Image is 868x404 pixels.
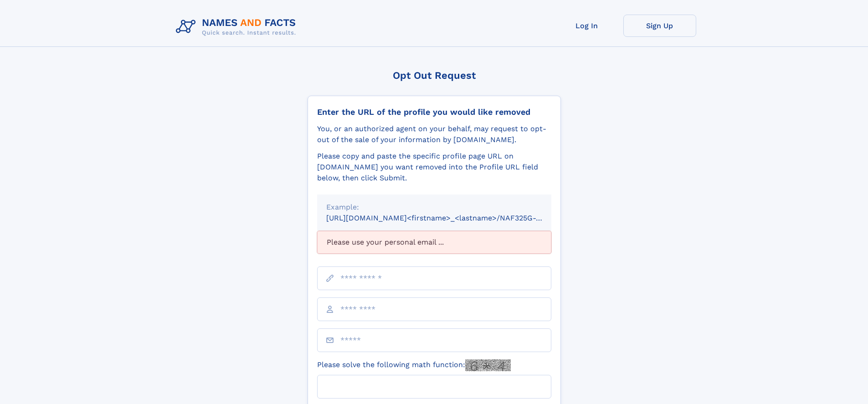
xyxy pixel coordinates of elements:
div: Example: [326,202,542,213]
div: Please use your personal email ... [317,231,551,254]
div: You, or an authorized agent on your behalf, may request to opt-out of the sale of your informatio... [317,123,551,145]
a: Log In [550,15,623,37]
div: Please copy and paste the specific profile page URL on [DOMAIN_NAME] you want removed into the Pr... [317,151,551,184]
label: Please solve the following math function: [317,359,511,371]
a: Sign Up [623,15,696,37]
div: Enter the URL of the profile you would like removed [317,107,551,117]
img: Logo Names and Facts [172,15,303,39]
div: Opt Out Request [308,70,561,81]
small: [URL][DOMAIN_NAME]<firstname>_<lastname>/NAF325G-xxxxxxxx [326,214,569,222]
